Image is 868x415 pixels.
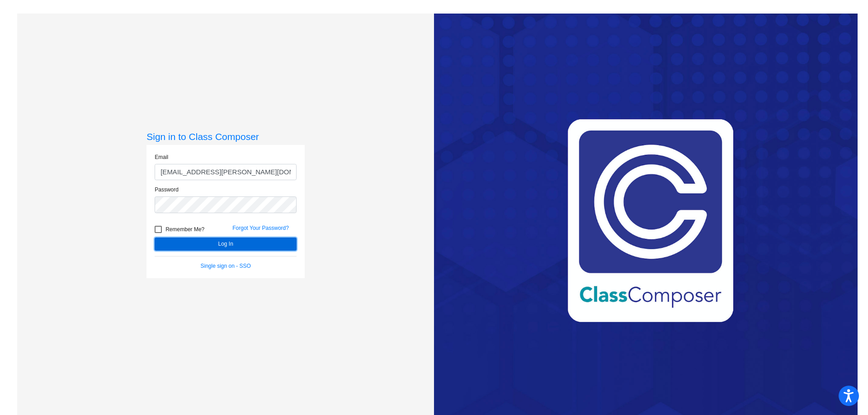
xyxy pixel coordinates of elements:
[201,263,251,269] a: Single sign on - SSO
[155,153,168,161] label: Email
[165,224,204,235] span: Remember Me?
[232,225,289,231] a: Forgot Your Password?
[155,186,179,194] label: Password
[146,131,305,142] h3: Sign in to Class Composer
[155,238,297,251] button: Log In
